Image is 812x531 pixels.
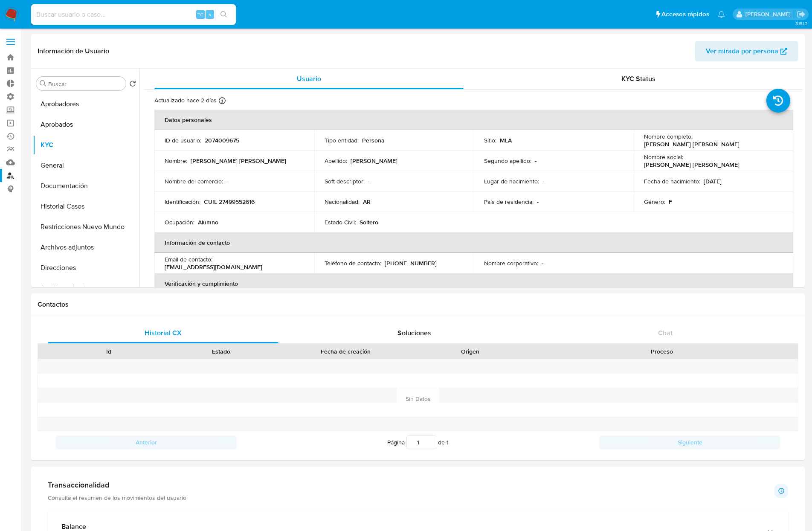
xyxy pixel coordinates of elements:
[363,198,371,206] p: AR
[165,198,200,206] p: Identificación :
[658,328,673,338] span: Chat
[704,177,722,185] p: [DATE]
[33,155,139,176] button: General
[325,218,356,226] p: Estado Civil :
[644,177,700,185] p: Fecha de nacimiento :
[420,347,520,356] div: Origen
[209,10,211,18] span: s
[621,74,655,84] span: KYC Status
[204,198,255,206] p: CUIL 27499552616
[33,114,139,135] button: Aprobados
[669,198,672,206] p: F
[447,438,449,447] span: 1
[695,41,798,61] button: Ver mirada por persona
[397,328,431,338] span: Soluciones
[745,10,794,18] p: jessica.fukman@mercadolibre.com
[145,328,182,338] span: Historial CX
[484,177,539,185] p: Lugar de nacimiento :
[226,177,228,185] p: -
[205,136,239,144] p: 2074009675
[40,80,46,87] button: Buscar
[387,435,449,449] span: Página de
[31,9,236,20] input: Buscar usuario o caso...
[165,136,201,144] p: ID de usuario :
[484,157,531,165] p: Segundo apellido :
[542,177,544,185] p: -
[283,347,409,356] div: Fecha de creación
[59,347,159,356] div: Id
[325,157,347,165] p: Apellido :
[129,80,136,90] button: Volver al orden por defecto
[33,258,139,278] button: Direcciones
[325,198,360,206] p: Nacionalidad :
[484,259,538,267] p: Nombre corporativo :
[165,255,212,263] p: Email de contacto :
[706,41,778,61] span: Ver mirada por persona
[360,218,378,226] p: Soltero
[154,232,793,253] th: Información de contacto
[197,10,203,18] span: ⌥
[661,10,709,19] span: Accesos rápidos
[154,273,793,294] th: Verificación y cumplimiento
[325,259,381,267] p: Teléfono de contacto :
[325,136,359,144] p: Tipo entidad :
[165,263,262,271] p: [EMAIL_ADDRESS][DOMAIN_NAME]
[325,177,365,185] p: Soft descriptor :
[165,218,194,226] p: Ocupación :
[165,177,223,185] p: Nombre del comercio :
[500,136,512,144] p: MLA
[33,196,139,217] button: Historial Casos
[33,135,139,155] button: KYC
[362,136,385,144] p: Persona
[33,237,139,258] button: Archivos adjuntos
[33,278,139,299] button: Anticipos de dinero
[38,300,798,309] h1: Contactos
[797,10,806,19] a: Salir
[33,176,139,196] button: Documentación
[718,11,725,18] a: Notificaciones
[165,157,187,165] p: Nombre :
[33,94,139,114] button: Aprobadores
[351,157,397,165] p: [PERSON_NAME]
[532,347,792,356] div: Proceso
[154,96,217,104] p: Actualizado hace 2 días
[55,435,237,449] button: Anterior
[644,133,693,140] p: Nombre completo :
[542,259,543,267] p: -
[644,198,665,206] p: Género :
[368,177,370,185] p: -
[198,218,218,226] p: Alumno
[599,435,780,449] button: Siguiente
[191,157,286,165] p: [PERSON_NAME] [PERSON_NAME]
[48,80,122,88] input: Buscar
[171,347,271,356] div: Estado
[297,74,321,84] span: Usuario
[385,259,437,267] p: [PHONE_NUMBER]
[215,9,232,20] button: search-icon
[484,136,496,144] p: Sitio :
[33,217,139,237] button: Restricciones Nuevo Mundo
[38,47,109,55] h1: Información de Usuario
[484,198,534,206] p: País de residencia :
[535,157,536,165] p: -
[644,140,739,148] p: [PERSON_NAME] [PERSON_NAME]
[537,198,539,206] p: -
[644,161,739,168] p: [PERSON_NAME] [PERSON_NAME]
[154,110,793,130] th: Datos personales
[644,153,683,161] p: Nombre social :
